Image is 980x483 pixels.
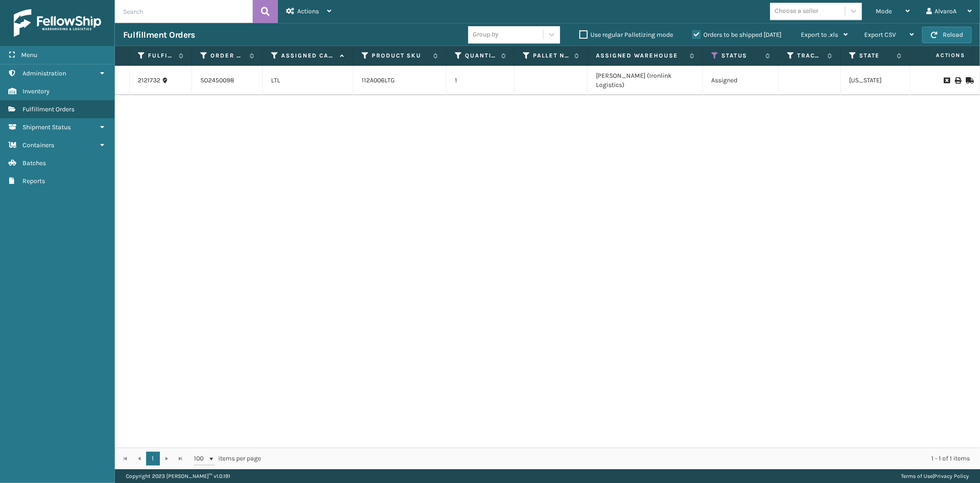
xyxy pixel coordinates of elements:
span: Reports [23,177,45,185]
i: Mark as Shipped [966,77,971,84]
h3: Fulfillment Orders [123,29,195,40]
img: logo [14,9,101,37]
td: 1 [447,66,515,95]
label: Pallet Name [533,52,570,60]
td: [PERSON_NAME] (Ironlink Logistics) [588,66,703,95]
td: Assigned [703,66,779,95]
label: Order Number [210,52,245,60]
span: Actions [297,7,319,15]
td: SO2450098 [192,66,263,95]
a: 112A006LTG [362,76,395,84]
span: Menu [21,51,37,59]
label: Quantity [465,52,497,60]
td: [US_STATE] [841,66,910,95]
i: Print BOL [955,77,960,84]
a: Privacy Policy [934,473,969,479]
label: Assigned Warehouse [596,52,685,60]
div: | [901,469,969,483]
p: Copyright 2023 [PERSON_NAME]™ v 1.0.191 [126,469,230,483]
span: 100 [194,454,208,463]
span: Actions [907,48,971,63]
td: LTL [263,66,353,95]
label: Status [721,52,761,60]
label: Tracking Number [797,52,823,60]
label: Fulfillment Order Id [148,52,174,60]
span: Shipment Status [23,123,71,131]
label: Product SKU [372,52,429,60]
span: Export CSV [864,31,896,39]
label: Use regular Palletizing mode [579,31,673,39]
div: 1 - 1 of 1 items [274,454,970,463]
a: 2121732 [138,76,160,85]
label: Assigned Carrier Service [281,52,335,60]
span: Containers [23,141,54,149]
span: Administration [23,69,66,77]
span: Fulfillment Orders [23,105,74,113]
label: State [859,52,892,60]
div: Group by [473,30,498,40]
label: Orders to be shipped [DATE] [692,31,782,39]
i: Request to Be Cancelled [944,77,949,84]
span: Mode [876,7,892,15]
button: Reload [922,27,972,43]
span: items per page [194,452,261,466]
span: Inventory [23,87,50,95]
span: Export to .xls [801,31,838,39]
span: Batches [23,159,46,167]
a: 1 [146,452,160,466]
a: Terms of Use [901,473,933,479]
div: Choose a seller [775,6,818,16]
